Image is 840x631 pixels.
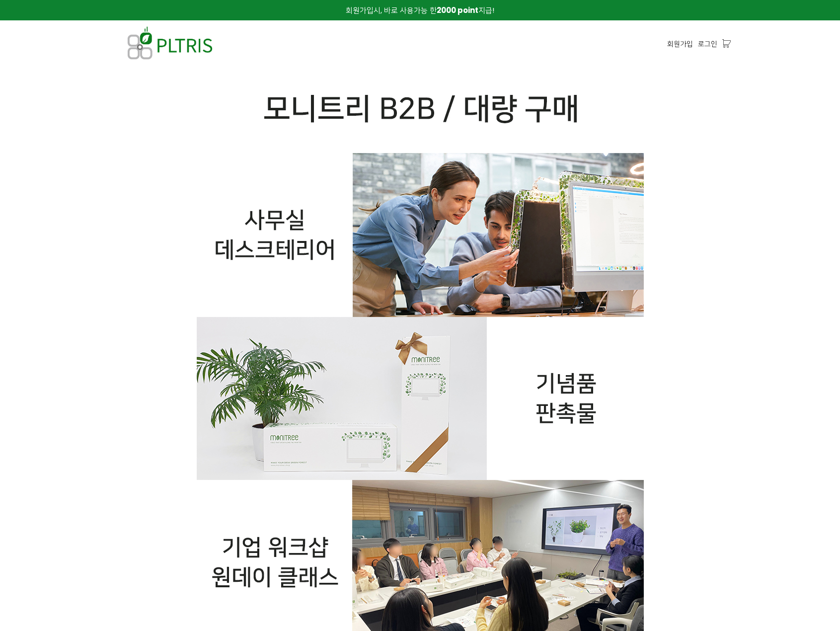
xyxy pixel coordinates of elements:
[667,38,693,49] a: 회원가입
[437,5,478,15] strong: 2000 point
[698,38,717,49] a: 로그인
[346,5,494,15] span: 회원가입시, 바로 사용가능 한 지급!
